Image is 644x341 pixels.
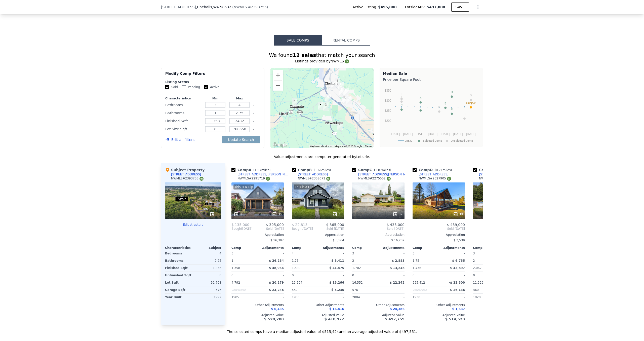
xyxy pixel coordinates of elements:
[390,281,405,284] span: $ 22,242
[383,76,480,83] div: Price per Square Foot
[273,81,283,91] button: Zoom out
[264,317,284,321] span: $ 520,200
[292,227,313,231] div: [DATE]
[165,101,202,108] div: Bedrooms
[231,286,257,293] div: Unspecified
[439,246,465,250] div: Adjustments
[259,294,284,301] div: -
[387,223,405,227] span: $ 435,000
[161,59,483,64] div: Listings provided by NWMLS
[298,172,328,176] div: [STREET_ADDRESS]
[403,132,413,136] text: [DATE]
[273,70,283,80] button: Zoom in
[171,172,201,176] div: [STREET_ADDRESS]
[413,257,438,264] div: 1.75
[413,246,439,250] div: Comp
[253,112,255,114] button: Clear
[352,252,354,255] span: 3
[451,91,453,94] text: D
[383,71,480,76] div: Median Sale
[259,250,284,257] div: -
[329,266,344,270] span: $ 41,475
[234,212,242,217] div: 9
[319,294,344,301] div: -
[237,172,290,176] div: [STREET_ADDRESS][PERSON_NAME]
[385,109,391,112] text: $250
[165,80,260,84] div: Listing Status
[165,137,194,142] button: Edit all filters
[413,266,421,270] span: 1,436
[405,139,412,142] text: 98532
[270,239,284,242] span: $ 16,397
[165,286,192,293] div: Garage Sqft
[420,96,422,99] text: A
[165,246,193,250] div: Characteristics
[336,80,346,92] div: 602 SE Adams Ave
[452,259,465,262] span: $ 6,755
[400,104,403,107] text: C
[379,272,405,279] div: -
[466,101,476,104] text: Subject
[352,288,358,292] span: 576
[473,167,514,172] div: Comp E
[161,154,483,159] div: Value adjustments are computer generated by Lotside .
[333,239,344,242] span: $ 5,564
[337,85,346,98] div: 67 SW 11th St
[165,264,192,272] div: Finished Sqft
[199,177,204,181] img: NWMLS Logo
[332,288,344,292] span: $ 5,235
[352,303,405,307] div: Other Adjustments
[171,176,204,181] div: NWMLS # 2393755
[358,176,391,181] div: NWMLS # 2275552
[292,246,318,250] div: Comp
[269,266,284,270] span: $ 48,954
[269,288,284,292] span: $ 23,248
[196,5,231,10] span: , Chehalis
[266,223,284,227] span: $ 395,000
[378,246,405,250] div: Adjustments
[290,96,299,109] div: 116 Elm View Ave
[231,227,253,231] div: [DATE]
[231,266,240,270] span: 1,358
[473,303,525,307] div: Other Adjustments
[253,120,255,122] button: Clear
[449,281,465,284] span: -$ 22,800
[358,172,411,176] div: [STREET_ADDRESS][PERSON_NAME]
[479,172,531,176] div: [STREET_ADDRESS][PERSON_NAME]
[352,266,361,270] span: 1,702
[328,79,338,91] div: 242 SW Lewis St
[292,167,333,172] div: Comp B
[319,250,344,257] div: -
[232,5,268,10] div: ( )
[352,167,393,172] div: Comp C
[379,250,405,257] div: -
[194,257,221,264] div: 2.25
[316,100,325,112] div: 127 Springbrook Dr
[231,294,257,301] div: 1905
[391,239,405,242] span: $ 16,232
[413,281,425,284] span: 335,412
[344,94,353,106] div: 1847 SW Snively Ave
[428,132,437,136] text: [DATE]
[385,119,391,123] text: $200
[272,142,288,148] img: Google
[473,294,498,301] div: 1920
[335,120,345,132] div: 229 Rogers Rd
[255,168,261,172] span: 1.57
[251,168,272,172] span: ( miles)
[329,281,344,284] span: $ 18,266
[413,172,449,176] a: [STREET_ADDRESS]
[479,176,511,181] div: NWMLS # 2269529
[413,286,438,293] div: Unspecified
[234,5,247,9] span: NWMLS
[231,313,284,317] div: Adjusted Value
[385,99,391,102] text: $300
[413,252,415,255] span: 3
[312,168,333,172] span: ( miles)
[413,294,438,301] div: 1930
[231,257,257,264] div: 1
[259,272,284,279] div: -
[451,108,453,111] text: E
[182,85,186,89] input: Pending
[390,132,400,136] text: [DATE]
